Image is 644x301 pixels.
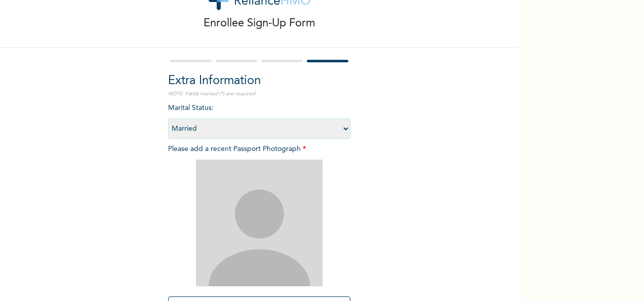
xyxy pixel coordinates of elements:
[196,160,323,286] img: Crop
[168,90,350,98] p: NOTE: Fields marked (*) are required
[204,15,315,32] p: Enrollee Sign-Up Form
[168,104,350,132] span: Marital Status :
[168,72,350,90] h2: Extra Information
